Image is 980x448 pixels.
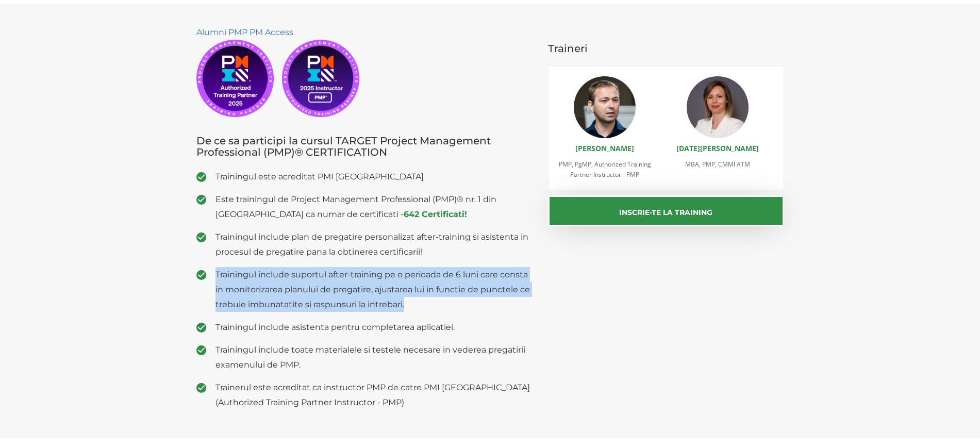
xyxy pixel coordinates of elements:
a: 642 Certificati! [404,209,467,219]
span: PMP, PgMP, Authorized Training Partner Instructor - PMP [559,160,651,179]
a: [DATE][PERSON_NAME] [676,143,759,153]
span: Trainingul include asistenta pentru completarea aplicatiei. [215,320,533,335]
button: Inscrie-te la training [548,195,784,226]
span: MBA, PMP, CMMI ATM [685,160,750,169]
span: Este trainingul de Project Management Professional (PMP)® nr. 1 din [GEOGRAPHIC_DATA] ca numar de... [215,192,533,222]
span: Trainingul include toate materialele si testele necesare in vederea pregatirii examenului de PMP. [215,342,533,372]
a: [PERSON_NAME] [575,143,634,153]
span: Trainingul include plan de pregatire personalizat after-training si asistenta in procesul de preg... [215,229,533,259]
span: Trainerul este acreditat ca instructor PMP de catre PMI [GEOGRAPHIC_DATA] (Authorized Training Pa... [215,380,533,410]
a: Alumni PMP PM Access [196,27,293,37]
span: Trainingul include suportul after-training pe o perioada de 6 luni care consta in monitorizarea p... [215,267,533,312]
span: Trainingul este acreditat PMI [GEOGRAPHIC_DATA] [215,169,533,184]
h3: De ce sa participi la cursul TARGET Project Management Professional (PMP)® CERTIFICATION [196,135,533,158]
h3: Traineri [548,43,784,54]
